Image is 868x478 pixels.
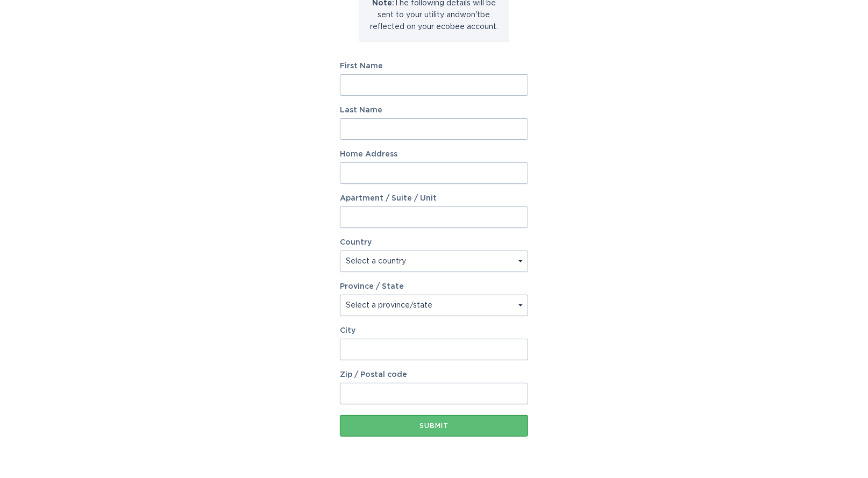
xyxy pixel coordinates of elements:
button: Submit [340,415,528,437]
label: Home Address [340,151,528,158]
label: City [340,327,528,334]
label: Apartment / Suite / Unit [340,195,528,202]
label: Last Name [340,106,528,114]
label: Province / State [340,283,404,290]
div: Submit [345,423,523,429]
label: Country [340,239,372,246]
label: Zip / Postal code [340,371,528,379]
label: First Name [340,62,528,70]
